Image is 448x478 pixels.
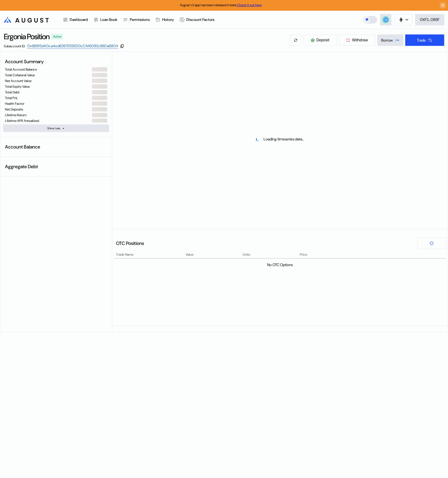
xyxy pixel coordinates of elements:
button: chain logo [394,14,412,25]
button: Withdraw [339,34,376,46]
div: Aggregate Debt [3,162,109,172]
img: chain logo [398,17,404,22]
span: Trade Name [116,252,134,257]
a: 0x6B5f5d40ca4ed6267E59200cCAf6092c88DaB804 [27,43,118,49]
div: Total PnL [5,96,18,100]
div: Net Deposits [5,107,23,111]
div: Health Factor [5,101,24,106]
div: History [162,17,174,22]
button: Trade [405,34,444,46]
div: Borrow [381,38,393,43]
button: 0XF2...085F [415,14,444,25]
div: Lifetime APR Annualized [5,119,39,123]
span: Deposit [316,38,329,42]
div: Loading timeseries data... [264,137,304,142]
a: Loan Book [91,11,120,29]
button: Borrow [377,34,403,46]
div: Subaccount ID: [4,44,25,48]
div: Total Debt [5,90,19,94]
div: Discount Factors [186,17,214,22]
a: History [153,11,177,29]
span: Value [186,252,194,257]
div: Active [53,35,61,38]
div: Total Equity Value [5,84,30,89]
div: Trade [417,38,426,43]
div: Dashboard [70,17,88,22]
div: No OTC Options [267,262,293,267]
a: Dashboard [60,11,91,29]
a: Discount Factors [177,11,217,29]
div: Account Summary [3,57,109,67]
button: Deposit [303,34,337,46]
span: Price [300,252,307,257]
div: Show Less [47,126,60,130]
span: Units [243,252,250,257]
div: Permissions [130,17,150,22]
span: August v2 app has been released in beta. [180,3,262,7]
div: Net Account Value [5,79,31,83]
div: Lifetime Return [5,113,26,117]
div: Account Balance [3,142,109,152]
div: Total Account Balance [5,67,37,72]
a: Permissions [120,11,153,29]
button: Show Less [3,124,109,132]
div: Loan Book [100,17,117,22]
div: Total Collateral Value [5,73,35,77]
a: Check it out here [237,3,262,7]
div: Ergonia Position [4,32,49,42]
img: pending [255,137,260,142]
div: OTC Positions [116,240,144,246]
div: 0XF2...085F [420,17,439,22]
span: Withdraw [352,38,368,42]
